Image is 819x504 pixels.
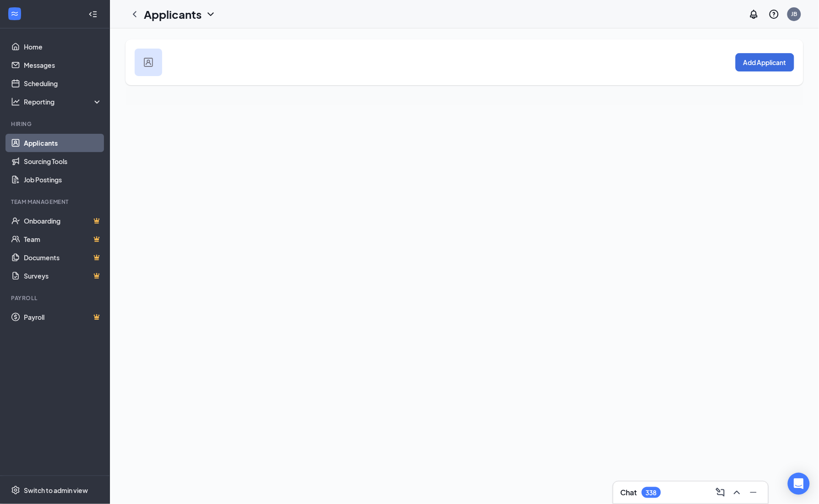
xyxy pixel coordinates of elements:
a: Home [24,38,102,56]
a: Scheduling [24,74,102,93]
div: Reporting [24,97,103,106]
svg: ChevronUp [732,487,743,498]
svg: Settings [11,486,20,495]
h3: Chat [621,488,637,498]
div: Switch to admin view [24,486,88,495]
div: Hiring [11,120,100,128]
a: Job Postings [24,170,102,189]
div: Payroll [11,294,100,302]
svg: ChevronLeft [129,9,140,20]
button: ChevronUp [730,485,744,500]
div: Open Intercom Messenger [788,473,810,495]
a: SurveysCrown [24,267,102,285]
svg: QuestionInfo [769,9,780,20]
a: Sourcing Tools [24,152,102,170]
a: Applicants [24,134,102,152]
button: Add Applicant [736,53,794,71]
a: PayrollCrown [24,308,102,326]
svg: ComposeMessage [715,487,726,498]
svg: ChevronDown [205,9,216,20]
h1: Applicants [144,6,202,22]
a: TeamCrown [24,230,102,248]
a: DocumentsCrown [24,248,102,267]
a: OnboardingCrown [24,212,102,230]
div: Team Management [11,198,100,206]
svg: Minimize [748,487,759,498]
button: ComposeMessage [713,485,728,500]
svg: WorkstreamLogo [10,9,19,18]
a: Messages [24,56,102,74]
svg: Analysis [11,97,20,106]
img: user icon [144,58,153,67]
svg: Collapse [88,10,98,19]
div: JB [792,10,797,18]
div: 338 [646,489,657,497]
svg: Notifications [748,9,759,20]
button: Minimize [746,485,761,500]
